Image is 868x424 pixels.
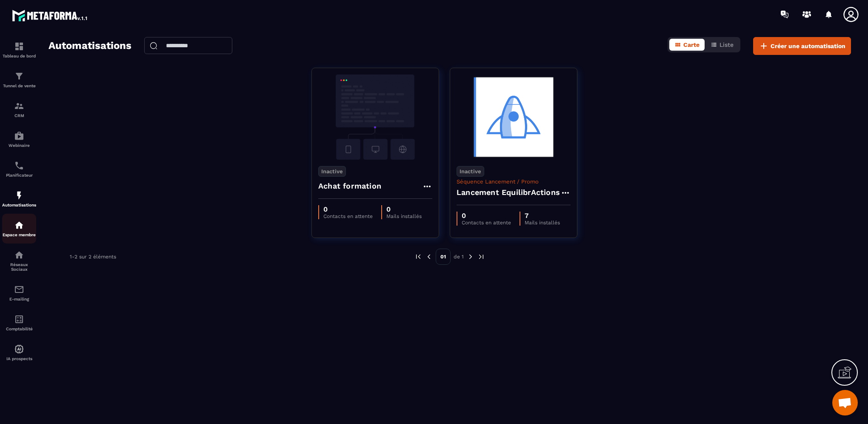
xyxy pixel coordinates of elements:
[683,41,700,48] span: Carte
[771,42,845,50] span: Créer une automatisation
[436,249,451,265] p: 01
[318,74,432,160] img: automation-background
[14,131,24,141] img: automations
[2,232,36,237] p: Espace membre
[386,205,422,213] p: 0
[14,344,24,354] img: automations
[2,173,36,178] p: Planificateur
[457,186,560,198] h4: Lancement EquilibrActions
[2,143,36,148] p: Webinaire
[14,160,24,171] img: scheduler
[14,220,24,230] img: automations
[14,190,24,201] img: automations
[2,244,36,278] a: social-networksocial-networkRéseaux Sociaux
[14,314,24,324] img: accountant
[14,41,24,52] img: formation
[525,220,560,226] p: Mails installés
[2,83,36,88] p: Tunnel de vente
[2,297,36,301] p: E-mailing
[49,37,131,55] h2: Automatisations
[318,180,381,192] h4: Achat formation
[2,124,36,154] a: automationsautomationsWebinaire
[753,37,851,55] button: Créer une automatisation
[425,253,433,261] img: prev
[414,253,422,261] img: prev
[14,250,24,260] img: social-network
[2,154,36,184] a: schedulerschedulerPlanificateur
[832,390,858,415] a: Ouvrir le chat
[2,54,36,58] p: Tableau de bord
[2,203,36,207] p: Automatisations
[705,39,739,51] button: Liste
[2,35,36,65] a: formationformationTableau de bord
[12,8,89,23] img: logo
[2,184,36,214] a: automationsautomationsAutomatisations
[2,262,36,272] p: Réseaux Sociaux
[462,220,511,226] p: Contacts en attente
[2,95,36,124] a: formationformationCRM
[467,253,474,261] img: next
[2,327,36,331] p: Comptabilité
[669,39,705,51] button: Carte
[2,308,36,338] a: accountantaccountantComptabilité
[2,65,36,95] a: formationformationTunnel de vente
[386,213,422,219] p: Mails installés
[525,212,560,220] p: 7
[323,205,373,213] p: 0
[70,254,116,260] p: 1-2 sur 2 éléments
[323,213,373,219] p: Contacts en attente
[2,113,36,118] p: CRM
[462,212,511,220] p: 0
[2,214,36,244] a: automationsautomationsEspace membre
[457,178,571,185] p: Séquence Lancement / Promo
[720,41,734,48] span: Liste
[477,253,485,261] img: next
[457,74,571,160] img: automation-background
[454,253,464,260] p: de 1
[2,278,36,308] a: emailemailE-mailing
[14,284,24,295] img: email
[457,166,484,177] p: Inactive
[14,101,24,111] img: formation
[318,166,346,177] p: Inactive
[14,71,24,81] img: formation
[2,356,36,361] p: IA prospects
